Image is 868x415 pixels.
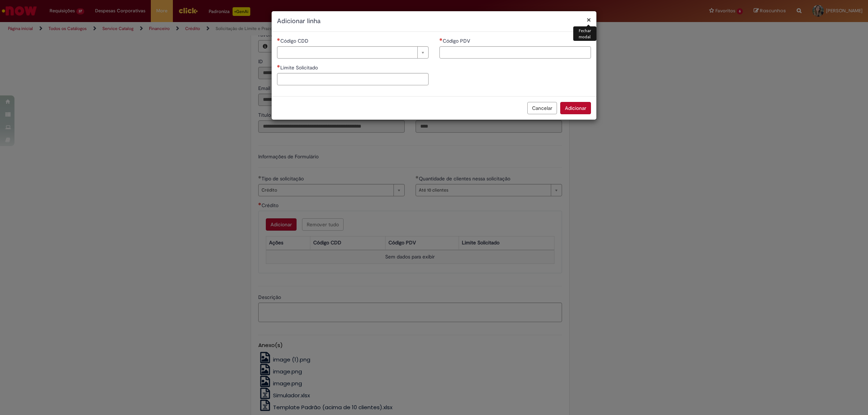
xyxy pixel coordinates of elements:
a: Limpar campo Código CDD [277,46,429,59]
span: Necessários - Código CDD [280,38,310,44]
span: Necessários [277,38,280,41]
div: Fechar modal [573,26,596,41]
input: Código PDV [439,46,591,59]
span: Necessários [439,38,443,41]
span: Necessários [277,65,280,68]
button: Adicionar [560,102,591,114]
button: Cancelar [527,102,557,114]
h2: Adicionar linha [277,17,591,26]
span: Código PDV [443,38,472,44]
span: Limite Solicitado [280,64,319,71]
input: Limite Solicitado [277,73,429,85]
button: Fechar modal [587,16,591,23]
